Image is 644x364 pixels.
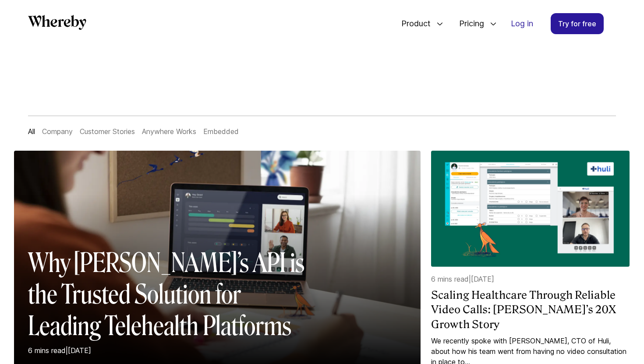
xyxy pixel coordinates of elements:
[551,13,604,34] a: Try for free
[28,345,313,356] p: 6 mins read | [DATE]
[28,247,313,342] h2: Why [PERSON_NAME]’s API is the Trusted Solution for Leading Telehealth Platforms
[28,15,86,30] svg: Whereby
[431,288,629,332] a: Scaling Healthcare Through Reliable Video Calls: [PERSON_NAME]’s 20X Growth Story
[203,127,239,136] a: Embedded
[504,14,540,34] a: Log in
[80,127,135,136] a: Customer Stories
[431,274,629,284] p: 6 mins read | [DATE]
[42,127,73,136] a: Company
[28,127,35,136] a: All
[142,127,196,136] a: Anywhere Works
[450,9,486,38] span: Pricing
[28,15,86,33] a: Whereby
[393,9,433,38] span: Product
